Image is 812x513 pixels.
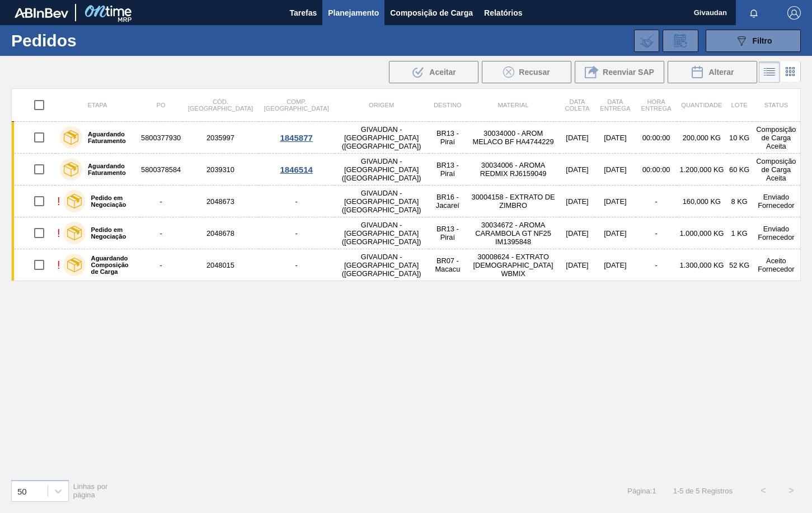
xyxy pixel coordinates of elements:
td: [DATE] [560,154,595,186]
span: PO [157,102,166,108]
span: Planejamento [328,6,379,20]
td: [DATE] [595,154,636,186]
td: GIVAUDAN - [GEOGRAPHIC_DATA] ([GEOGRAPHIC_DATA]) [335,186,429,217]
td: GIVAUDAN - [GEOGRAPHIC_DATA] ([GEOGRAPHIC_DATA]) [335,122,429,154]
td: [DATE] [560,186,595,217]
td: [DATE] [560,122,595,154]
button: > [777,477,805,505]
td: 1.000,000 KG [677,217,726,249]
td: 1.300,000 KG [677,249,726,281]
img: TNhmsLtSVTkK8tSr43FrP2fwEKptu5GPRR3wAAAABJRU5ErkJggg== [15,8,68,18]
td: [DATE] [595,186,636,217]
div: Recusar [482,61,571,83]
td: - [139,217,182,249]
td: 00:00:00 [636,154,677,186]
td: Enviado Fornecedor [752,186,801,217]
td: - [636,217,677,249]
td: 2048015 [182,249,258,281]
td: 30034672 - AROMA CARAMBOLA GT NF25 IM1395848 [467,217,560,249]
td: 00:00:00 [636,122,677,154]
td: BR16 - Jacareí [429,186,467,217]
label: Pedido em Negociação [86,194,135,208]
td: 200,000 KG [677,122,726,154]
td: 30034006 - AROMA REDMIX RJ6159049 [467,154,560,186]
td: 160,000 KG [677,186,726,217]
span: Tarefas [289,6,317,20]
td: 30004158 - EXTRATO DE ZIMBRO [467,186,560,217]
td: 60 KG [727,154,752,186]
div: Visão em Lista [759,61,780,83]
td: BR13 - Piraí [429,154,467,186]
span: Quantidade [681,102,722,108]
div: Aceitar [389,61,478,83]
td: BR13 - Piraí [429,217,467,249]
td: [DATE] [560,249,595,281]
span: Origem [369,102,394,108]
td: Aceito Fornecedor [752,249,801,281]
td: 2035997 [182,122,258,154]
label: Aguardando Faturamento [82,163,135,176]
button: Notificações [736,5,772,21]
a: Aguardando Faturamento58003785842039310GIVAUDAN - [GEOGRAPHIC_DATA] ([GEOGRAPHIC_DATA])BR13 - Pir... [12,154,801,186]
td: [DATE] [595,217,636,249]
div: ! [57,227,60,240]
span: Aceitar [429,68,456,77]
td: Composição de Carga Aceita [752,122,801,154]
span: Página : 1 [627,487,656,495]
a: !Pedido em Negociação-2048673-GIVAUDAN - [GEOGRAPHIC_DATA] ([GEOGRAPHIC_DATA])BR16 - Jacareí30004... [12,186,801,217]
div: ! [57,259,60,272]
td: Enviado Fornecedor [752,217,801,249]
span: Hora Entrega [641,98,671,112]
div: Solicitação de Revisão de Pedidos [663,30,698,52]
td: 5800378584 [139,154,182,186]
span: Reenviar SAP [603,68,654,77]
span: Linhas por página [73,482,108,499]
td: 5800377930 [139,122,182,154]
td: - [139,186,182,217]
label: Aguardando Composição de Carga [86,255,135,275]
span: Comp. [GEOGRAPHIC_DATA] [264,98,328,112]
td: 30034000 - AROM MELACO BF HA4744229 [467,122,560,154]
span: Relatórios [484,6,522,20]
h1: Pedidos [11,34,170,47]
button: < [749,477,777,505]
span: Destino [434,102,462,108]
span: Cód. [GEOGRAPHIC_DATA] [188,98,253,112]
span: 1 - 5 de 5 Registros [673,487,733,495]
button: Reenviar SAP [575,61,664,83]
td: - [259,249,335,281]
div: Importar Negociações dos Pedidos [634,30,659,52]
div: 1845877 [260,133,333,142]
td: 1.200,000 KG [677,154,726,186]
td: 8 KG [727,186,752,217]
div: ! [57,195,60,208]
td: - [139,249,182,281]
span: Data Entrega [600,98,630,112]
span: Data coleta [565,98,590,112]
img: Logout [787,6,801,20]
td: 52 KG [727,249,752,281]
td: - [259,217,335,249]
a: Aguardando Faturamento58003779302035997GIVAUDAN - [GEOGRAPHIC_DATA] ([GEOGRAPHIC_DATA])BR13 - Pir... [12,122,801,154]
div: 50 [17,486,27,496]
td: - [636,186,677,217]
span: Recusar [519,68,550,77]
a: !Aguardando Composição de Carga-2048015-GIVAUDAN - [GEOGRAPHIC_DATA] ([GEOGRAPHIC_DATA])BR07 - Ma... [12,249,801,281]
span: Filtro [753,36,772,45]
button: Alterar [668,61,757,83]
div: 1846514 [260,165,333,174]
span: Lote [731,102,748,108]
td: 2039310 [182,154,258,186]
td: [DATE] [560,217,595,249]
td: 30008624 - EXTRATO [DEMOGRAPHIC_DATA] WBMIX [467,249,560,281]
div: Visão em Cards [780,61,801,83]
td: 2048673 [182,186,258,217]
td: Composição de Carga Aceita [752,154,801,186]
span: Composição de Carga [390,6,473,20]
td: GIVAUDAN - [GEOGRAPHIC_DATA] ([GEOGRAPHIC_DATA]) [335,154,429,186]
td: 1 KG [727,217,752,249]
td: 2048678 [182,217,258,249]
td: GIVAUDAN - [GEOGRAPHIC_DATA] ([GEOGRAPHIC_DATA]) [335,217,429,249]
